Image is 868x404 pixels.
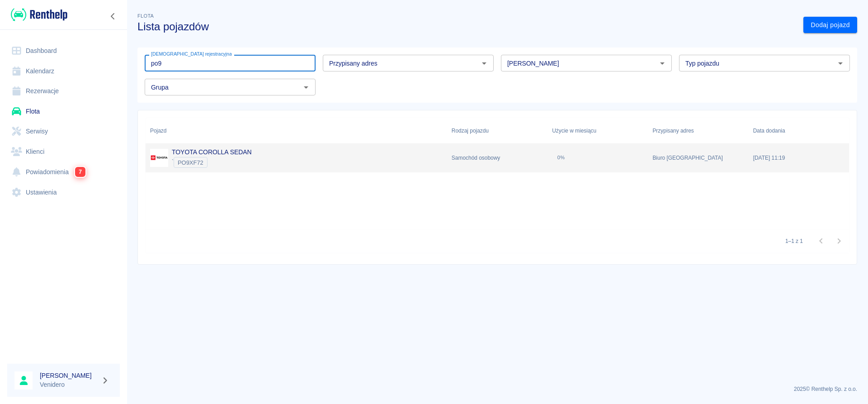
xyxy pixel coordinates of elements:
[478,57,491,70] button: Otwórz
[547,118,648,143] div: Użycie w miesiącu
[7,61,120,81] a: Kalendarz
[137,13,154,19] span: Flota
[40,371,98,380] h6: [PERSON_NAME]
[7,41,120,61] a: Dashboard
[785,237,803,245] p: 1–1 z 1
[749,118,849,143] div: Data dodania
[648,143,748,172] div: Biuro [GEOGRAPHIC_DATA]
[447,118,547,143] div: Rodzaj pojazdu
[7,182,120,203] a: Ustawienia
[447,143,547,172] div: Samochód osobowy
[106,10,120,22] button: Zwiń nawigację
[75,167,85,177] span: 7
[174,159,207,166] span: PO9XF72
[803,17,857,33] a: Dodaj pojazd
[137,20,796,33] h3: Lista pojazdów
[40,380,98,390] p: Venidero
[300,81,312,94] button: Otwórz
[834,57,847,70] button: Otwórz
[552,118,596,143] div: Użycie w miesiącu
[172,148,252,156] a: TOYOTA COROLLA SEDAN
[648,118,748,143] div: Przypisany adres
[656,57,669,70] button: Otwórz
[7,142,120,162] a: Klienci
[7,7,67,22] a: Renthelp logo
[172,157,252,168] div: `
[150,149,168,167] img: Image
[7,162,120,182] a: Powiadomienia7
[7,81,120,101] a: Rezerwacje
[452,118,489,143] div: Rodzaj pojazdu
[146,118,447,143] div: Pojazd
[652,118,693,143] div: Przypisany adres
[557,155,565,161] div: 0%
[11,7,67,22] img: Renthelp logo
[151,51,232,57] label: [DEMOGRAPHIC_DATA] rejestracyjna
[749,143,849,172] div: [DATE] 11:19
[753,118,785,143] div: Data dodania
[7,121,120,142] a: Serwisy
[137,385,857,393] p: 2025 © Renthelp Sp. z o.o.
[150,118,166,143] div: Pojazd
[7,101,120,122] a: Flota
